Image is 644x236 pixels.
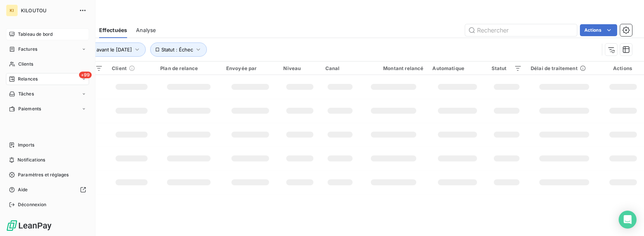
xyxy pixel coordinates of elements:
[465,24,577,36] input: Rechercher
[150,43,207,57] button: Statut : Échec
[18,201,47,208] span: Déconnexion
[6,220,52,232] img: Logo LeanPay
[18,172,69,178] span: Paramètres et réglages
[18,91,34,97] span: Tâches
[99,26,127,34] span: Effectuées
[18,142,34,148] span: Imports
[606,65,632,71] div: Actions
[363,65,423,71] div: Montant relancé
[325,65,355,71] div: Canal
[64,47,132,53] span: Date d’envoi : avant le [DATE]
[283,65,316,71] div: Niveau
[21,7,75,13] span: KILOUTOU
[492,65,522,71] div: Statut
[18,61,33,67] span: Clients
[432,65,482,71] div: Automatique
[18,106,41,112] span: Paiements
[160,65,217,71] div: Plan de relance
[18,157,45,163] span: Notifications
[18,186,28,193] span: Aide
[112,65,127,71] span: Client
[136,26,156,34] span: Analyse
[18,76,38,82] span: Relances
[580,24,617,36] button: Actions
[619,211,637,229] div: Open Intercom Messenger
[18,31,53,38] span: Tableau de bord
[6,184,89,196] a: Aide
[226,65,275,71] div: Envoyée par
[6,4,18,16] div: KI
[53,43,146,57] button: Date d’envoi : avant le [DATE]
[79,72,92,78] span: +99
[161,47,193,53] span: Statut : Échec
[531,65,578,71] span: Délai de traitement
[18,46,37,53] span: Factures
